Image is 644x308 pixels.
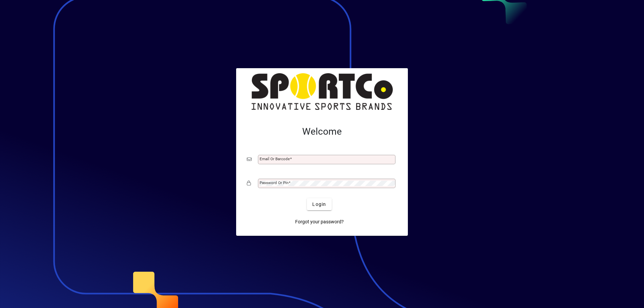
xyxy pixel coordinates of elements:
[260,157,290,161] mat-label: Email or Barcode
[312,201,326,208] span: Login
[247,126,397,137] h2: Welcome
[295,218,344,225] span: Forgot your password?
[260,180,288,185] mat-label: Password or Pin
[292,216,346,228] a: Forgot your password?
[307,198,331,210] button: Login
